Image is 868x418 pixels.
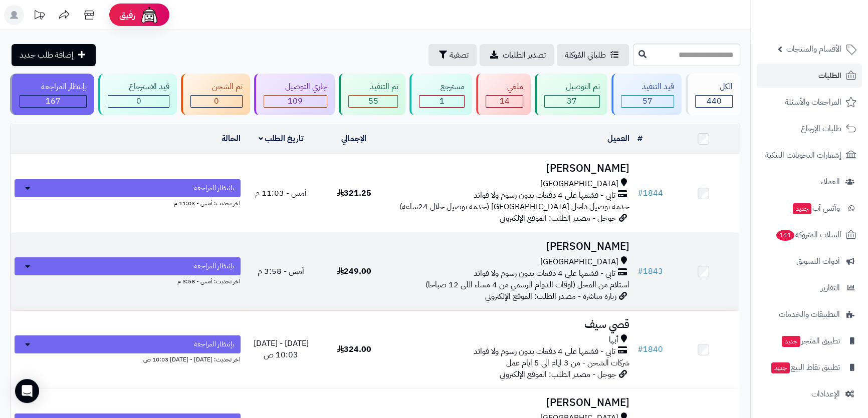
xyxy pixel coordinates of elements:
[637,265,643,277] span: #
[485,290,616,302] span: زيارة مباشرة - مصدر الطلب: الموقع الإلكتروني
[179,74,252,115] a: تم الشحن 0
[194,339,235,349] span: بإنتظار المراجعة
[782,336,800,347] span: جديد
[695,81,733,93] div: الكل
[637,187,643,199] span: #
[637,343,663,355] a: #1840
[191,96,242,107] div: 0
[337,343,371,355] span: 324.00
[565,49,606,61] span: طلباتي المُوكلة
[793,203,811,214] span: جديد
[264,96,327,107] div: 109
[486,81,523,93] div: ملغي
[486,96,523,107] div: 14
[637,265,663,277] a: #1843
[637,343,643,355] span: #
[785,95,841,109] span: المراجعات والأسئلة
[540,178,618,190] span: [GEOGRAPHIC_DATA]
[119,9,135,21] span: رفيق
[27,5,52,28] a: تحديثات المنصة
[259,133,304,145] a: تاريخ الطلب
[254,337,309,361] span: [DATE] - [DATE] 10:03 ص
[194,261,235,271] span: بإنتظار المراجعة
[96,74,179,115] a: قيد الاسترجاع 0
[500,212,616,224] span: جوجل - مصدر الطلب: الموقع الإلكتروني
[800,27,858,48] img: logo-2.png
[440,95,445,107] span: 1
[642,95,653,107] span: 57
[136,95,141,107] span: 0
[20,81,87,93] div: بإنتظار المراجعة
[757,355,862,379] a: تطبيق نقاط البيعجديد
[757,90,862,114] a: المراجعات والأسئلة
[757,64,862,88] a: الطلبات
[637,133,642,145] a: #
[757,143,862,167] a: إشعارات التحويلات البنكية
[15,197,241,208] div: اخر تحديث: أمس - 11:03 م
[820,175,840,189] span: العملاء
[425,279,629,291] span: استلام من المحل (اوقات الدوام الرسمي من 4 مساء اللى 12 صباحا)
[15,379,39,403] div: Open Intercom Messenger
[796,254,840,268] span: أدوات التسويق
[757,382,862,406] a: الإعدادات
[609,334,618,346] span: أبها
[8,74,96,115] a: بإنتظار المراجعة 167
[776,230,794,241] span: 141
[288,95,303,107] span: 109
[533,74,609,115] a: تم التوصيل 37
[190,81,243,93] div: تم الشحن
[781,334,840,348] span: تطبيق المتجر
[506,357,629,369] span: شركات الشحن - من 3 ايام الى 5 ايام عمل
[394,397,629,408] h3: [PERSON_NAME]
[757,170,862,194] a: العملاء
[500,368,616,380] span: جوجل - مصدر الطلب: الموقع الإلكتروني
[20,96,86,107] div: 167
[757,196,862,220] a: وآتس آبجديد
[540,256,618,268] span: [GEOGRAPHIC_DATA]
[818,69,841,83] span: الطلبات
[770,360,840,374] span: تطبيق نقاط البيع
[255,187,307,199] span: أمس - 11:03 م
[621,96,674,107] div: 57
[108,81,170,93] div: قيد الاسترجاع
[419,81,465,93] div: مسترجع
[394,319,629,330] h3: قصي سيف
[786,42,841,56] span: الأقسام والمنتجات
[348,81,398,93] div: تم التنفيذ
[46,95,61,107] span: 167
[258,265,304,277] span: أمس - 3:58 م
[821,281,840,295] span: التقارير
[545,96,599,107] div: 37
[757,249,862,273] a: أدوات التسويق
[801,122,841,136] span: طلبات الإرجاع
[474,268,615,279] span: تابي - قسّمها على 4 دفعات بدون رسوم ولا فوائد
[557,44,629,66] a: طلباتي المُوكلة
[394,241,629,252] h3: [PERSON_NAME]
[214,95,219,107] span: 0
[480,44,554,66] a: تصدير الطلبات
[15,275,241,286] div: اخر تحديث: أمس - 3:58 م
[337,187,371,199] span: 321.25
[252,74,337,115] a: جاري التوصيل 109
[12,44,96,66] a: إضافة طلب جديد
[108,96,169,107] div: 0
[419,96,464,107] div: 1
[394,163,629,174] h3: [PERSON_NAME]
[428,44,477,66] button: تصفية
[607,133,629,145] a: العميل
[637,187,663,199] a: #1844
[779,307,840,321] span: التطبيقات والخدمات
[368,95,378,107] span: 55
[757,302,862,326] a: التطبيقات والخدمات
[811,387,840,401] span: الإعدادات
[757,276,862,300] a: التقارير
[337,74,408,115] a: تم التنفيذ 55
[757,117,862,141] a: طلبات الإرجاع
[474,190,615,201] span: تابي - قسّمها على 4 دفعات بدون رسوم ولا فوائد
[264,81,327,93] div: جاري التوصيل
[407,74,474,115] a: مسترجع 1
[771,362,790,373] span: جديد
[474,74,533,115] a: ملغي 14
[399,201,629,213] span: خدمة توصيل داخل [GEOGRAPHIC_DATA] (خدمة توصيل خلال 24ساعة)
[544,81,600,93] div: تم التوصيل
